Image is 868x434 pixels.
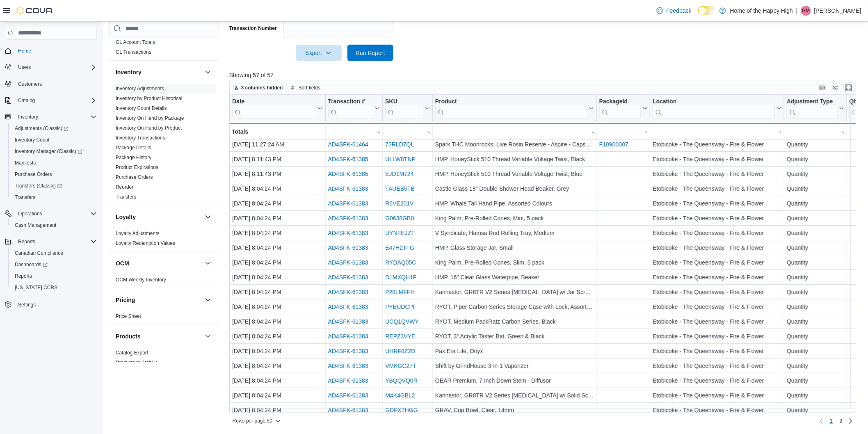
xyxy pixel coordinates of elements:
span: Operations [18,210,42,217]
div: Etobicoke - The Queensway - Fire & Flower [653,287,781,297]
div: Etobicoke - The Queensway - Fire & Flower [653,213,781,223]
div: HMP, 16" Clear Glass Waterpipe, Beaker [435,272,594,282]
span: Settings [18,302,36,308]
div: Quantity [787,154,844,164]
div: - [599,127,647,137]
p: | [796,6,798,16]
div: King Palm, Pre-Rolled Cones, Mini, 5 pack [435,213,594,223]
h3: Inventory [116,68,142,76]
a: P28LMFFH [385,289,415,295]
span: Reports [18,238,35,245]
a: AD4SFK-61383 [328,363,368,369]
span: 2 [840,417,843,425]
span: Inventory Manager (Classic) [15,148,82,155]
span: Cash Management [15,222,56,228]
div: OCM [109,275,219,288]
span: Purchase Orders [15,171,52,178]
a: AD4SFK-61383 [328,392,368,399]
button: Canadian Compliance [8,247,100,259]
span: Transfers (Classic) [15,183,62,189]
button: Users [15,62,34,72]
button: SKU [385,98,430,119]
a: Reports [11,271,35,281]
a: AD4SFK-61383 [328,333,368,340]
button: Inventory [203,67,213,77]
button: Settings [2,298,100,310]
a: Manifests [11,158,39,168]
span: Transfers [116,194,136,200]
input: Dark Mode [698,6,715,15]
button: Reports [8,270,100,282]
a: PYEUDCPF [385,304,416,310]
button: Export [296,45,342,61]
div: [DATE] 8:04:24 PM [232,331,323,341]
a: Catalog Export [116,350,148,356]
a: YBQQVQ0R [385,377,418,384]
div: Kannastor, GR8TR V2 Series [MEDICAL_DATA] w/ Jar Screen Chamber & Stainless Easy Change Screen, S... [435,287,594,297]
span: Dashboards [11,260,97,270]
div: Finance [109,37,219,60]
div: SKU URL [385,98,423,119]
div: Etobicoke - The Queensway - Fire & Flower [653,154,781,164]
button: Keyboard shortcuts [818,83,827,93]
a: E47H2TFG [385,244,414,251]
button: Loyalty [116,213,201,221]
a: Package Details [116,145,151,151]
button: Operations [2,208,100,219]
a: AD4SFK-61383 [328,377,368,384]
h3: Loyalty [116,213,136,221]
button: OCM [203,258,213,268]
a: Purchase Orders [116,174,153,180]
div: PackageId [599,98,641,105]
span: GM [802,6,810,16]
a: AD4SFK-61383 [328,318,368,325]
span: 3 columns hidden [241,85,283,91]
div: Inventory [109,84,219,205]
button: Operations [15,209,46,219]
a: GL Account Totals [116,39,155,45]
button: Customers [2,78,100,90]
a: AD4SFK-61385 [328,171,368,177]
div: Etobicoke - The Queensway - Fire & Flower [653,243,781,253]
div: [DATE] 8:04:24 PM [232,199,323,208]
div: Castle Glass 18" Double Shower Head Beaker, Grey [435,184,594,194]
a: AD4SFK-61385 [328,156,368,162]
div: Etobicoke - The Queensway - Fire & Flower [653,272,781,282]
div: Products [109,348,219,371]
span: Inventory Count [15,137,50,143]
a: Reorder [116,184,133,190]
div: V Syndicate, Hamsa Red Rolling Tray, Medium [435,228,594,238]
button: Run Report [347,45,393,61]
a: Inventory On Hand by Package [116,115,184,121]
div: [DATE] 8:11:43 PM [232,154,323,164]
div: Date [232,98,316,105]
a: AD4SFK-61383 [328,200,368,207]
div: Transaction # [328,98,373,105]
div: Adjustment Type [787,98,838,105]
a: Purchase Orders [11,169,55,179]
span: Package Details [116,144,151,151]
div: HMP, HoneyStick 510 Thread Variable Voltage Twist, Black [435,154,594,164]
div: Etobicoke - The Queensway - Fire & Flower [653,258,781,267]
span: GL Account Totals [116,39,155,46]
div: Product [435,98,587,119]
div: RYOT, Medium PackRatz Carbon Series, Black [435,317,594,327]
span: 1 [830,417,833,425]
a: AD4SFK-61383 [328,407,368,413]
a: AD4SFK-61383 [328,274,368,281]
div: [DATE] 8:04:24 PM [232,317,323,327]
span: Loyalty Redemption Values [116,240,175,247]
a: UYNFEJZT [385,230,415,236]
div: [DATE] 8:04:24 PM [232,258,323,267]
span: [US_STATE] CCRS [15,284,57,291]
div: [DATE] 11:27:24 AM [232,139,323,149]
span: Inventory [18,114,38,120]
a: ULLW8TNP [385,156,416,162]
a: Adjustments (Classic) [11,123,72,133]
div: Quantity [787,213,844,223]
div: Quantity [787,228,844,238]
a: UCQ1QVWY [385,318,419,325]
a: Dashboards [8,259,100,270]
a: Settings [15,300,39,310]
button: Transfers [8,192,100,203]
